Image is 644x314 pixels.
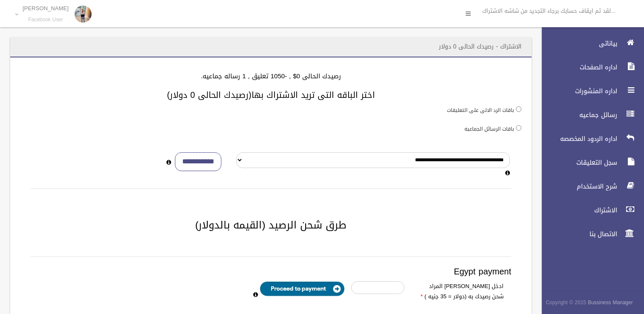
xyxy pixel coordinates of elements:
[535,182,620,191] span: شرح الاستخدام
[535,134,620,143] span: اداره الردود المخصصه
[535,111,620,119] span: رسائل جماعيه
[535,153,644,172] a: سجل التعليقات
[546,298,586,307] span: Copyright © 2015
[20,90,521,100] h3: اختر الباقه التى تريد الاشتراك بها(رصيدك الحالى 0 دولار)
[23,5,69,11] p: [PERSON_NAME]
[535,158,620,167] span: سجل التعليقات
[23,17,69,23] small: Facebook User
[535,106,644,124] a: رسائل جماعيه
[535,39,620,48] span: بياناتى
[535,230,620,238] span: الاتصال بنا
[20,220,521,231] h2: طرق شحن الرصيد (القيمه بالدولار)
[535,201,644,220] a: الاشتراك
[411,281,510,302] label: ادخل [PERSON_NAME] المراد شحن رصيدك به (دولار = 35 جنيه )
[535,34,644,53] a: بياناتى
[447,106,514,115] label: باقات الرد الالى على التعليقات
[535,177,644,196] a: شرح الاستخدام
[535,87,620,95] span: اداره المنشورات
[31,267,511,276] h3: Egypt payment
[535,63,620,71] span: اداره الصفحات
[535,58,644,77] a: اداره الصفحات
[535,82,644,100] a: اداره المنشورات
[588,298,633,307] strong: Bussiness Manager
[429,38,532,55] header: الاشتراك - رصيدك الحالى 0 دولار
[535,225,644,243] a: الاتصال بنا
[535,206,620,214] span: الاشتراك
[464,124,514,134] label: باقات الرسائل الجماعيه
[535,129,644,148] a: اداره الردود المخصصه
[20,73,521,80] h4: رصيدك الحالى 0$ , -1050 تعليق , 1 رساله جماعيه.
